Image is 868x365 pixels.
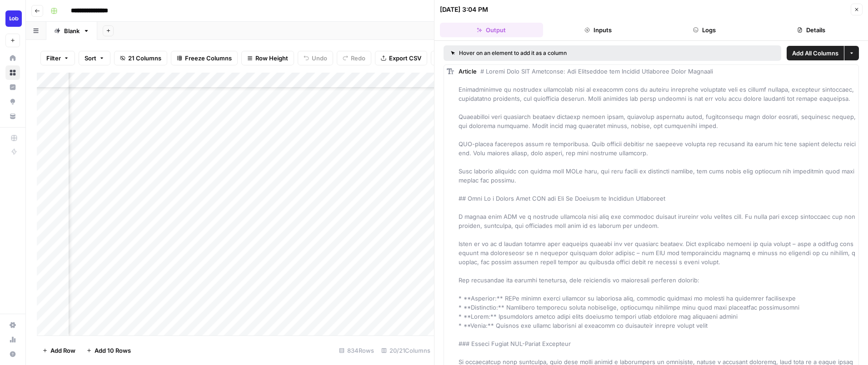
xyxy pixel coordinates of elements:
[451,49,670,57] div: Hover on an element to add it as a column
[440,5,488,14] div: [DATE] 3:04 PM
[46,54,61,63] span: Filter
[171,51,238,65] button: Freeze Columns
[792,49,838,58] span: Add All Columns
[5,80,20,94] a: Insights
[5,7,20,30] button: Workspace: Lob
[40,51,75,65] button: Filter
[128,54,161,63] span: 21 Columns
[64,26,80,35] div: Blank
[85,54,96,63] span: Sort
[337,51,371,65] button: Redo
[312,54,327,63] span: Undo
[375,51,427,65] button: Export CSV
[5,94,20,109] a: Opportunities
[79,51,110,65] button: Sort
[241,51,294,65] button: Row Height
[440,23,543,37] button: Output
[185,54,232,63] span: Freeze Columns
[37,343,81,358] button: Add Row
[5,51,20,65] a: Home
[389,54,421,63] span: Export CSV
[298,51,333,65] button: Undo
[5,10,22,27] img: Lob Logo
[459,68,477,75] span: Article
[378,343,434,358] div: 20/21 Columns
[351,54,365,63] span: Redo
[114,51,167,65] button: 21 Columns
[5,318,20,332] a: Settings
[653,23,756,37] button: Logs
[50,346,75,355] span: Add Row
[5,109,20,123] a: Your Data
[787,46,844,60] button: Add All Columns
[547,23,650,37] button: Inputs
[760,23,863,37] button: Details
[95,346,131,355] span: Add 10 Rows
[5,332,20,347] a: Usage
[46,22,97,40] a: Blank
[5,347,20,361] button: Help + Support
[81,343,136,358] button: Add 10 Rows
[5,65,20,80] a: Browse
[335,343,378,358] div: 834 Rows
[255,54,288,63] span: Row Height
